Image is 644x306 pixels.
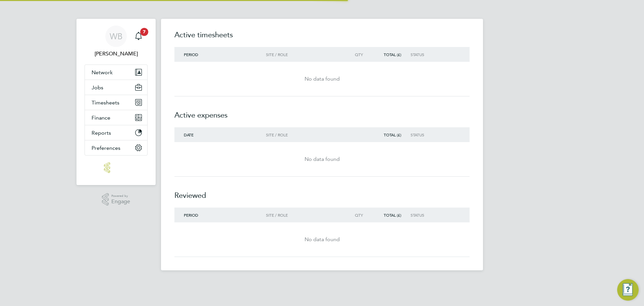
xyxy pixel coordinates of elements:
div: Status [411,213,452,217]
span: Timesheets [92,99,119,106]
div: No data found [174,235,470,244]
div: Status [411,132,452,137]
span: Reports [92,130,111,136]
button: Timesheets [85,95,147,110]
button: Network [85,65,147,80]
span: Preferences [92,145,120,151]
h2: Active expenses [174,96,470,127]
div: No data found [174,155,470,163]
div: Total (£) [372,132,411,137]
button: Preferences [85,140,147,155]
span: Powered by [111,193,130,199]
div: Site / Role [266,52,343,57]
span: Period [184,212,198,218]
div: Qty [343,52,372,57]
nav: Main navigation [76,19,156,185]
h2: Reviewed [174,177,470,208]
a: Powered byEngage [102,193,130,206]
span: 7 [140,28,148,36]
span: Period [184,52,198,57]
a: 7 [132,26,145,47]
div: No data found [174,75,470,83]
div: Status [411,52,452,57]
h2: Active timesheets [174,30,470,47]
span: Finance [92,115,110,121]
span: Engage [111,199,130,205]
img: wdbservices-logo-retina.png [104,162,128,173]
button: Jobs [85,80,147,95]
div: Site / Role [266,132,343,137]
div: Total (£) [372,213,411,217]
span: Warren Brown [85,50,148,58]
div: Qty [343,213,372,217]
div: Site / Role [266,213,343,217]
button: Finance [85,110,147,125]
div: Total (£) [372,52,411,57]
button: Engage Resource Center [617,279,639,301]
span: WB [110,32,122,41]
span: Network [92,69,113,76]
span: Jobs [92,84,103,91]
div: Date [174,132,266,137]
a: WB[PERSON_NAME] [85,26,148,58]
button: Reports [85,125,147,140]
a: Go to home page [85,162,148,173]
